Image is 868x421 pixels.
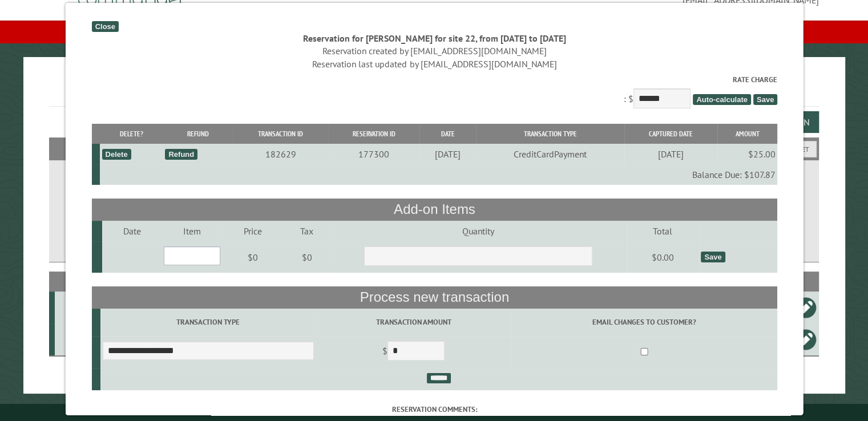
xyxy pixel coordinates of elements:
[283,221,330,241] td: Tax
[330,221,625,241] td: Quantity
[626,221,699,241] td: Total
[717,124,777,144] th: Amount
[626,241,699,273] td: $0.00
[717,144,777,164] td: $25.00
[370,408,499,416] small: © Campground Commander LLC. All rights reserved.
[232,124,328,144] th: Transaction ID
[692,94,750,105] span: Auto-calculate
[91,74,777,111] div: : $
[59,334,99,345] div: 22
[91,74,777,85] label: Rate Charge
[91,286,777,308] th: Process new transaction
[419,124,475,144] th: Date
[99,124,163,144] th: Delete?
[59,302,99,313] div: 10
[753,94,777,105] span: Save
[91,32,777,44] div: Reservation for [PERSON_NAME] for site 22, from [DATE] to [DATE]
[91,58,777,70] div: Reservation last updated by [EMAIL_ADDRESS][DOMAIN_NAME]
[102,221,162,241] td: Date
[162,221,221,241] td: Item
[624,144,717,164] td: [DATE]
[165,149,197,160] div: Refund
[624,124,717,144] th: Captured Date
[91,404,777,415] label: Reservation comments:
[221,221,283,241] td: Price
[163,124,232,144] th: Refund
[317,317,509,327] label: Transaction Amount
[91,44,777,57] div: Reservation created by [EMAIL_ADDRESS][DOMAIN_NAME]
[316,336,511,368] td: $
[512,317,775,327] label: Email changes to customer?
[419,144,475,164] td: [DATE]
[55,272,100,292] th: Site
[283,241,330,273] td: $0
[475,124,623,144] th: Transaction Type
[232,144,328,164] td: 182629
[91,21,118,32] div: Close
[328,144,419,164] td: 177300
[102,317,314,327] label: Transaction Type
[328,124,419,144] th: Reservation ID
[49,75,819,107] h1: Reservations
[91,199,777,220] th: Add-on Items
[49,137,819,159] h2: Filters
[102,149,131,160] div: Delete
[700,252,724,262] div: Save
[99,164,777,185] td: Balance Due: $107.87
[475,144,623,164] td: CreditCardPayment
[221,241,283,273] td: $0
